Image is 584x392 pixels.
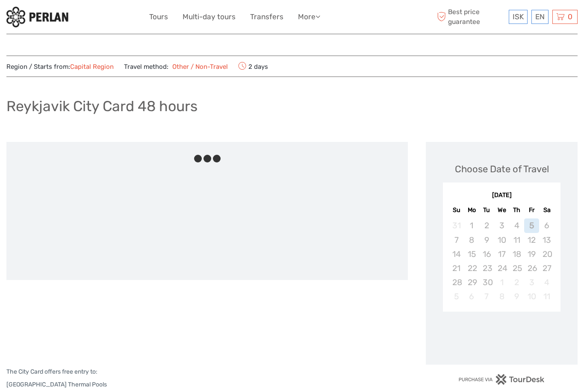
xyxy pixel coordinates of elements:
span: Region / Starts from: [6,62,114,71]
div: Not available Wednesday, September 3rd, 2025 [494,218,509,233]
a: Tours [149,11,168,23]
div: Not available Wednesday, September 10th, 2025 [494,233,509,247]
a: Other / Non-Travel [168,63,228,71]
div: Not available Sunday, August 31st, 2025 [449,218,464,233]
h1: Reykjavik City Card 48 hours [6,97,198,115]
div: Not available Tuesday, September 23rd, 2025 [479,261,494,275]
div: Sa [539,204,554,216]
div: Not available Tuesday, September 2nd, 2025 [479,218,494,233]
div: Not available Friday, September 12th, 2025 [524,233,539,247]
div: Not available Monday, September 8th, 2025 [464,233,479,247]
div: Not available Saturday, October 4th, 2025 [539,275,554,289]
div: Th [509,204,524,216]
a: Multi-day tours [183,11,236,23]
div: month 2025-09 [445,218,557,304]
img: PurchaseViaTourDesk.png [458,374,545,385]
div: Not available Thursday, October 2nd, 2025 [509,275,524,289]
div: Mo [464,204,479,216]
div: Not available Friday, September 5th, 2025 [524,218,539,233]
div: Not available Sunday, September 7th, 2025 [449,233,464,247]
span: 2 days [238,60,268,72]
div: Not available Sunday, September 14th, 2025 [449,247,464,261]
div: Not available Thursday, September 4th, 2025 [509,218,524,233]
div: Not available Wednesday, September 17th, 2025 [494,247,509,261]
div: Not available Thursday, September 18th, 2025 [509,247,524,261]
div: Not available Monday, September 15th, 2025 [464,247,479,261]
div: Not available Thursday, October 9th, 2025 [509,289,524,304]
div: Tu [479,204,494,216]
div: Not available Wednesday, September 24th, 2025 [494,261,509,275]
div: Not available Friday, October 10th, 2025 [524,289,539,304]
p: [GEOGRAPHIC_DATA] Thermal Pools [6,380,408,389]
div: Not available Sunday, September 21st, 2025 [449,261,464,275]
div: Not available Wednesday, October 1st, 2025 [494,275,509,289]
div: We [494,204,509,216]
div: Not available Sunday, September 28th, 2025 [449,275,464,289]
span: 0 [566,12,574,21]
div: Not available Tuesday, September 30th, 2025 [479,275,494,289]
div: Not available Thursday, September 25th, 2025 [509,261,524,275]
div: Loading... [499,334,504,339]
div: Not available Tuesday, September 16th, 2025 [479,247,494,261]
div: Not available Saturday, September 13th, 2025 [539,233,554,247]
div: Fr [524,204,539,216]
div: Choose Date of Travel [455,162,549,176]
div: Not available Sunday, October 5th, 2025 [449,289,464,304]
div: Not available Saturday, September 20th, 2025 [539,247,554,261]
a: Transfers [250,11,283,23]
div: Not available Monday, October 6th, 2025 [464,289,479,304]
div: EN [531,10,549,24]
div: Not available Monday, September 22nd, 2025 [464,261,479,275]
div: Not available Monday, September 29th, 2025 [464,275,479,289]
span: ISK [513,12,524,21]
div: Not available Friday, September 19th, 2025 [524,247,539,261]
div: Not available Saturday, October 11th, 2025 [539,289,554,304]
div: Su [449,204,464,216]
div: Not available Monday, September 1st, 2025 [464,218,479,233]
a: Capital Region [70,63,114,71]
div: Not available Saturday, September 6th, 2025 [539,218,554,233]
span: Travel method: [124,60,228,72]
div: Not available Saturday, September 27th, 2025 [539,261,554,275]
p: The City Card offers free entry to: [6,367,408,377]
div: [DATE] [443,191,560,200]
div: Not available Friday, September 26th, 2025 [524,261,539,275]
div: Not available Wednesday, October 8th, 2025 [494,289,509,304]
div: Not available Tuesday, September 9th, 2025 [479,233,494,247]
div: Not available Thursday, September 11th, 2025 [509,233,524,247]
span: Best price guarantee [435,7,507,26]
div: Not available Friday, October 3rd, 2025 [524,275,539,289]
div: Not available Tuesday, October 7th, 2025 [479,289,494,304]
a: More [298,11,320,23]
img: 288-6a22670a-0f57-43d8-a107-52fbc9b92f2c_logo_small.jpg [6,6,68,27]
